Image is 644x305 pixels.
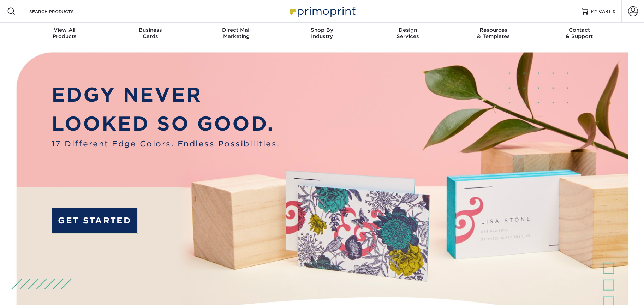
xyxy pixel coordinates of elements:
span: Direct Mail [193,27,279,33]
a: Direct MailMarketing [193,23,279,45]
a: DesignServices [365,23,451,45]
span: Contact [536,27,622,33]
a: BusinessCards [108,23,193,45]
div: & Templates [451,27,536,40]
div: Cards [108,27,193,40]
span: Resources [451,27,536,33]
span: 0 [613,9,616,14]
p: LOOKED SO GOOD. [52,109,280,138]
div: Marketing [193,27,279,40]
div: & Support [536,27,622,40]
input: SEARCH PRODUCTS..... [29,7,97,16]
img: Primoprint [287,4,357,19]
p: EDGY NEVER [52,80,280,109]
span: 17 Different Edge Colors. Endless Possibilities. [52,138,280,150]
div: Industry [279,27,365,40]
a: GET STARTED [52,208,138,233]
span: Business [108,27,193,33]
a: Shop ByIndustry [279,23,365,45]
span: Design [365,27,451,33]
div: Products [22,27,108,40]
span: View All [22,27,108,33]
a: View AllProducts [22,23,108,45]
span: MY CART [591,8,611,14]
div: Services [365,27,451,40]
a: Contact& Support [536,23,622,45]
a: Resources& Templates [451,23,536,45]
span: Shop By [279,27,365,33]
